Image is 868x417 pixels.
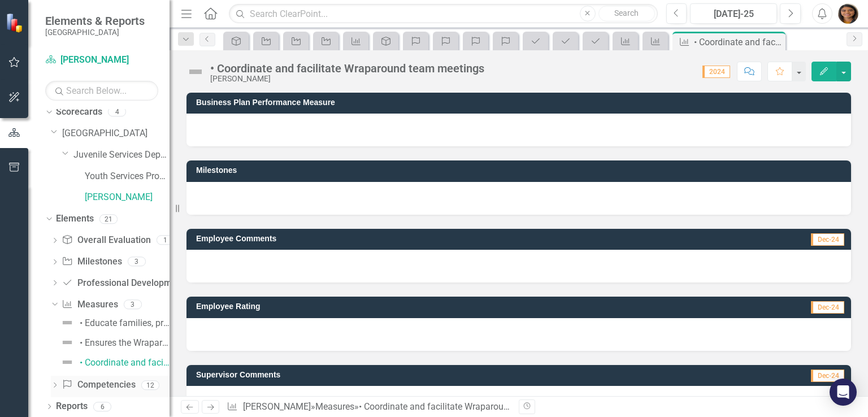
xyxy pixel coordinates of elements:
[243,401,311,412] a: [PERSON_NAME]
[62,298,118,311] a: Measures
[60,355,74,369] img: Not Defined
[108,107,126,117] div: 4
[124,299,142,309] div: 3
[58,333,170,351] a: • Ensures the Wraparound process is completed to fidelity and tracks progress towards goals
[830,379,857,406] div: Open Intercom Messenger
[128,257,146,267] div: 3
[811,233,844,246] span: Dec-24
[690,3,777,24] button: [DATE]-25
[229,4,657,24] input: Search ClearPoint...
[56,212,94,225] a: Elements
[196,234,650,243] h3: Employee Comments
[811,301,844,314] span: Dec-24
[45,14,145,28] span: Elements & Reports
[186,63,205,81] img: Not Defined
[73,149,170,162] a: Juvenile Services Department
[359,401,575,412] div: • Coordinate and facilitate Wraparound team meetings
[58,314,170,332] a: • Educate families, providers and the community about the Wraparound process
[80,338,170,348] div: • Ensures the Wraparound process is completed to fidelity and tracks progress towards goals
[598,6,655,21] button: Search
[157,236,175,245] div: 1
[80,318,170,328] div: • Educate families, providers and the community about the Wraparound process
[141,380,159,390] div: 12
[694,7,773,21] div: [DATE]-25
[45,54,158,67] a: [PERSON_NAME]
[62,277,184,290] a: Professional Development
[227,401,510,414] div: » »
[702,66,730,78] span: 2024
[811,370,844,382] span: Dec-24
[315,401,354,412] a: Measures
[196,302,619,311] h3: Employee Rating
[56,400,88,413] a: Reports
[62,255,121,268] a: Milestones
[62,234,150,247] a: Overall Evaluation
[45,28,145,37] small: [GEOGRAPHIC_DATA]
[614,8,639,18] span: Search
[58,353,170,371] a: • Coordinate and facilitate Wraparound team meetings
[196,371,657,379] h3: Supervisor Comments
[80,358,170,368] div: • Coordinate and facilitate Wraparound team meetings
[99,214,118,224] div: 21
[62,127,170,140] a: [GEOGRAPHIC_DATA]
[56,106,102,119] a: Scorecards
[85,170,170,183] a: Youth Services Program
[210,62,484,75] div: • Coordinate and facilitate Wraparound team meetings
[93,402,111,411] div: 6
[45,81,158,101] input: Search Below...
[62,379,135,392] a: Competencies
[85,191,170,204] a: [PERSON_NAME]
[196,98,845,107] h3: Business Plan Performance Measure
[6,13,25,33] img: ClearPoint Strategy
[210,75,484,83] div: [PERSON_NAME]
[196,166,845,175] h3: Milestones
[60,316,74,329] img: Not Defined
[60,336,74,349] img: Not Defined
[694,35,783,49] div: • Coordinate and facilitate Wraparound team meetings
[838,3,858,24] img: Maria Rodriguez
